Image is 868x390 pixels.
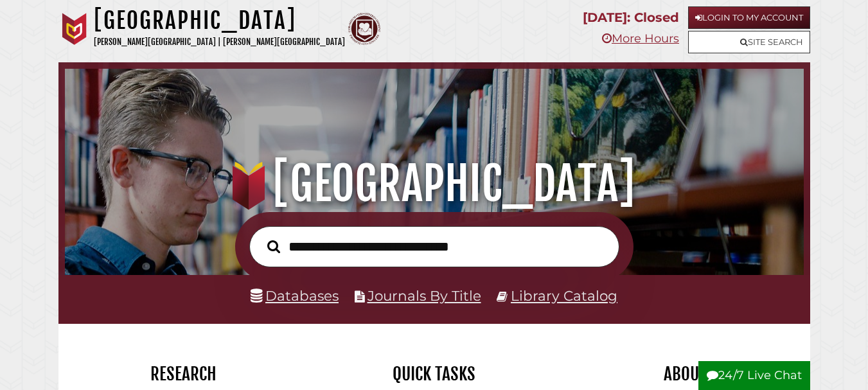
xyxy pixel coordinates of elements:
a: Site Search [688,31,810,53]
i: Search [267,240,280,254]
p: [DATE]: Closed [583,6,679,29]
button: Search [261,236,287,256]
h2: Research [68,363,299,385]
img: Calvin University [58,13,91,45]
h1: [GEOGRAPHIC_DATA] [78,155,791,212]
p: [PERSON_NAME][GEOGRAPHIC_DATA] | [PERSON_NAME][GEOGRAPHIC_DATA] [94,35,345,49]
h1: [GEOGRAPHIC_DATA] [94,6,345,35]
a: Library Catalog [511,287,617,304]
h2: Quick Tasks [319,363,550,385]
a: Databases [251,287,339,304]
a: Journals By Title [368,287,481,304]
a: Login to My Account [688,6,810,29]
h2: About [569,363,801,385]
img: Calvin Theological Seminary [348,13,380,45]
a: More Hours [602,31,679,46]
